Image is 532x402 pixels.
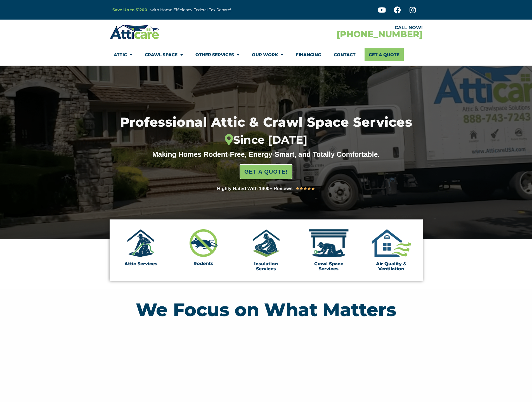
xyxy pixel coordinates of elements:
i: ★ [311,185,315,192]
i: ★ [295,185,299,192]
a: Air Quality & Ventilation [376,261,406,271]
a: GET A QUOTE! [240,164,292,179]
div: Since [DATE] [90,133,442,146]
i: ★ [307,185,311,192]
a: Insulation Services [254,261,278,271]
nav: Menu [114,48,418,61]
a: Attic Services [124,261,157,266]
div: Highly Rated With 1400+ Reviews [217,185,293,193]
a: Attic [114,48,132,61]
i: ★ [303,185,307,192]
a: Crawl Space [145,48,183,61]
h1: Professional Attic & Crawl Space Services [90,116,442,147]
a: Financing [296,48,321,61]
div: Making Homes Rodent-Free, Energy-Smart, and Totally Comfortable. [142,150,391,159]
div: CALL NOW! [266,25,423,30]
div: 5/5 [295,185,315,192]
a: Get A Quote [365,48,404,61]
p: – with Home Efficiency Federal Tax Rebate! [112,7,294,13]
a: Other Services [195,48,239,61]
h2: We Focus on What Matters [112,301,420,319]
a: Crawl Space Services [314,261,343,271]
i: ★ [299,185,303,192]
a: Save Up to $1200 [112,7,147,12]
a: Our Work [252,48,283,61]
a: Rodents [193,261,213,266]
span: GET A QUOTE! [244,166,288,177]
a: Contact [334,48,356,61]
